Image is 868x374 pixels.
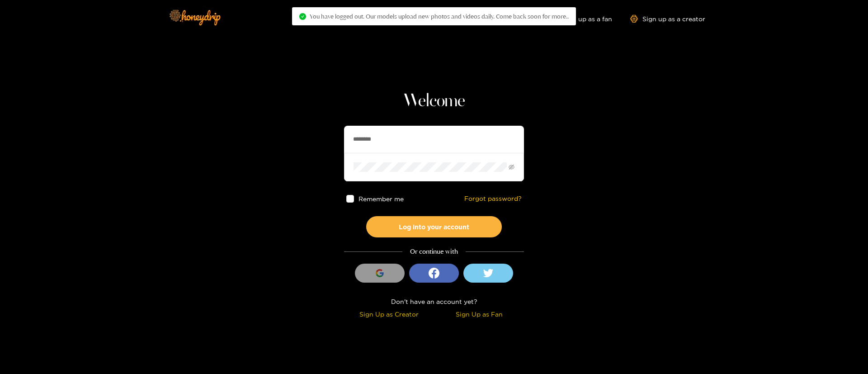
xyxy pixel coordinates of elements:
a: Sign up as a creator [630,15,705,23]
h1: Welcome [344,90,524,112]
div: Sign Up as Creator [346,309,432,319]
a: Forgot password? [464,195,522,203]
span: You have logged out. Our models upload new photos and videos daily. Come back soon for more.. [310,13,569,20]
span: check-circle [299,13,306,20]
div: Or continue with [344,246,524,257]
div: Don't have an account yet? [344,296,524,307]
button: Log into your account [366,216,502,237]
span: eye-invisible [509,164,514,170]
div: Sign Up as Fan [436,309,522,319]
span: Remember me [359,195,404,202]
a: Sign up as a fan [550,15,612,23]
